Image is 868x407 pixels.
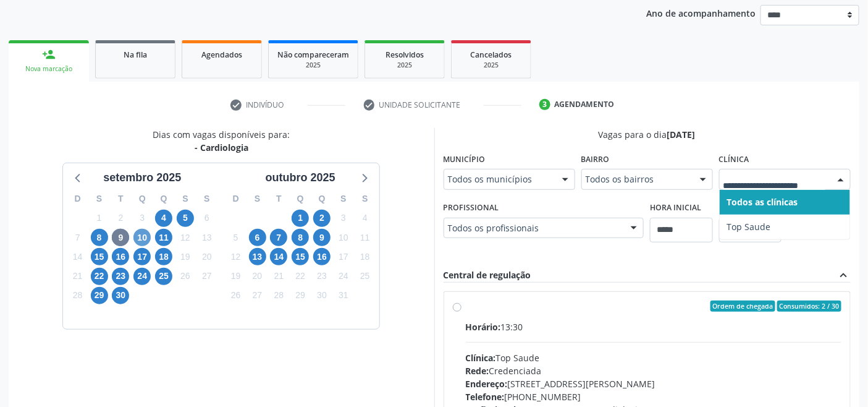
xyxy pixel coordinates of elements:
span: segunda-feira, 15 de setembro de 2025 [91,248,108,265]
span: Na fila [124,49,147,60]
div: Vagas para o dia [444,128,851,141]
span: domingo, 28 de setembro de 2025 [69,287,86,304]
div: Q [132,189,153,208]
span: quarta-feira, 1 de outubro de 2025 [292,210,309,227]
span: sábado, 6 de setembro de 2025 [198,210,216,227]
span: sexta-feira, 12 de setembro de 2025 [177,229,194,246]
span: domingo, 5 de outubro de 2025 [227,229,245,246]
span: terça-feira, 21 de outubro de 2025 [270,268,287,285]
span: Telefone: [466,391,505,403]
span: segunda-feira, 29 de setembro de 2025 [91,287,108,304]
span: Todos as clínicas [727,196,798,208]
div: 2025 [374,61,436,70]
span: Todos os profissionais [448,222,619,234]
span: sexta-feira, 19 de setembro de 2025 [177,248,194,265]
span: sábado, 11 de outubro de 2025 [356,229,374,246]
span: terça-feira, 16 de setembro de 2025 [112,248,129,265]
span: Consumidos: 2 / 30 [777,301,841,312]
span: sexta-feira, 17 de outubro de 2025 [335,248,352,265]
span: segunda-feira, 27 de outubro de 2025 [249,287,266,304]
span: sexta-feira, 24 de outubro de 2025 [335,268,352,285]
span: quinta-feira, 30 de outubro de 2025 [313,287,331,304]
span: sábado, 13 de setembro de 2025 [198,229,216,246]
div: Q [290,189,311,208]
label: Profissional [444,199,499,218]
span: domingo, 14 de setembro de 2025 [69,248,86,265]
span: quarta-feira, 24 de setembro de 2025 [133,268,151,285]
div: 2025 [277,61,349,70]
div: [STREET_ADDRESS][PERSON_NAME] [466,377,842,390]
span: quarta-feira, 8 de outubro de 2025 [292,229,309,246]
div: Top Saude [466,351,842,364]
label: Hora inicial [650,199,701,218]
div: S [333,189,355,208]
div: T [268,189,290,208]
span: Clínica: [466,352,496,364]
span: terça-feira, 9 de setembro de 2025 [112,229,129,246]
div: 3 [539,99,550,110]
div: D [67,189,88,208]
span: sábado, 25 de outubro de 2025 [356,268,374,285]
div: Credenciada [466,364,842,377]
div: S [246,189,268,208]
span: terça-feira, 14 de outubro de 2025 [270,248,287,265]
span: sexta-feira, 10 de outubro de 2025 [335,229,352,246]
div: T [110,189,132,208]
div: S [196,189,217,208]
span: quarta-feira, 10 de setembro de 2025 [133,229,151,246]
span: quinta-feira, 2 de outubro de 2025 [313,210,331,227]
span: domingo, 19 de outubro de 2025 [227,268,245,285]
div: outubro 2025 [261,169,340,186]
span: Horário: [466,321,501,333]
span: [DATE] [667,129,696,140]
span: segunda-feira, 20 de outubro de 2025 [249,268,266,285]
div: setembro 2025 [98,169,186,186]
div: 2025 [460,61,522,70]
span: Todos os bairros [586,173,688,186]
div: person_add [42,48,56,61]
span: segunda-feira, 22 de setembro de 2025 [91,268,108,285]
label: Clínica [719,150,749,169]
span: sexta-feira, 5 de setembro de 2025 [177,210,194,227]
div: 13:30 [466,320,842,333]
span: sábado, 18 de outubro de 2025 [356,248,374,265]
div: Agendamento [555,99,615,110]
span: Rede: [466,365,489,377]
span: Top Saude [727,221,771,233]
label: Bairro [581,150,610,169]
span: domingo, 7 de setembro de 2025 [69,229,86,246]
span: domingo, 26 de outubro de 2025 [227,287,245,304]
span: Resolvidos [386,49,424,60]
span: quinta-feira, 23 de outubro de 2025 [313,268,331,285]
div: Central de regulação [444,268,531,282]
span: domingo, 12 de outubro de 2025 [227,248,245,265]
span: quarta-feira, 29 de outubro de 2025 [292,287,309,304]
span: terça-feira, 23 de setembro de 2025 [112,268,129,285]
span: sábado, 27 de setembro de 2025 [198,268,216,285]
span: segunda-feira, 6 de outubro de 2025 [249,229,266,246]
span: Ordem de chegada [710,301,775,312]
span: sexta-feira, 3 de outubro de 2025 [335,210,352,227]
div: S [175,189,196,208]
p: Ano de acompanhamento [647,5,756,20]
span: Cancelados [471,49,512,60]
span: sexta-feira, 26 de setembro de 2025 [177,268,194,285]
span: quarta-feira, 15 de outubro de 2025 [292,248,309,265]
span: Agendados [201,49,242,60]
span: terça-feira, 30 de setembro de 2025 [112,287,129,304]
span: sábado, 20 de setembro de 2025 [198,248,216,265]
span: segunda-feira, 8 de setembro de 2025 [91,229,108,246]
span: quinta-feira, 4 de setembro de 2025 [155,210,172,227]
span: sexta-feira, 31 de outubro de 2025 [335,287,352,304]
label: Município [444,150,486,169]
div: Dias com vagas disponíveis para: [153,128,290,154]
i: expand_less [837,268,851,282]
div: - Cardiologia [153,141,290,154]
div: S [354,189,376,208]
span: segunda-feira, 1 de setembro de 2025 [91,210,108,227]
div: [PHONE_NUMBER] [466,390,842,403]
span: quinta-feira, 11 de setembro de 2025 [155,229,172,246]
span: sábado, 4 de outubro de 2025 [356,210,374,227]
span: quarta-feira, 17 de setembro de 2025 [133,248,151,265]
span: quarta-feira, 3 de setembro de 2025 [133,210,151,227]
